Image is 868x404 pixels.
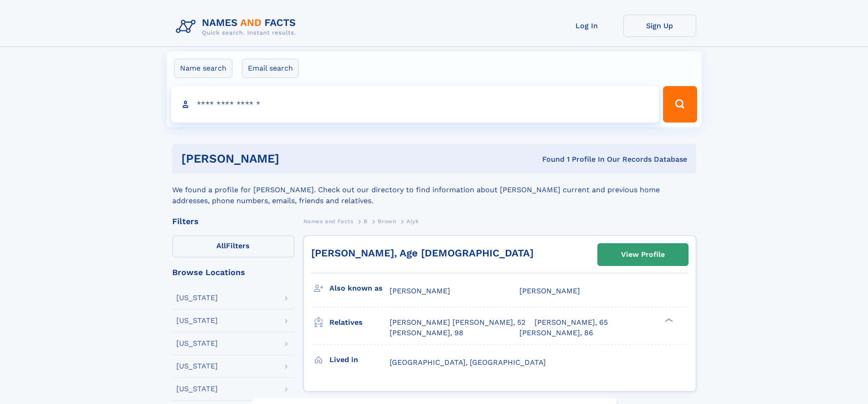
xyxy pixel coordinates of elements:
[663,317,673,323] div: ❯
[623,15,696,37] a: Sign Up
[598,244,688,266] a: View Profile
[411,154,687,164] div: Found 1 Profile In Our Records Database
[550,15,623,37] a: Log In
[311,247,534,259] a: [PERSON_NAME], Age [DEMOGRAPHIC_DATA]
[519,328,593,338] a: [PERSON_NAME], 86
[378,218,396,225] span: Brown
[364,218,368,225] span: B
[329,281,390,296] h3: Also known as
[406,218,419,225] span: Alyk
[663,86,697,123] button: Search Button
[242,59,299,78] label: Email search
[519,286,580,295] span: [PERSON_NAME]
[176,294,218,302] div: [US_STATE]
[390,328,463,338] a: [PERSON_NAME], 98
[621,244,665,265] div: View Profile
[172,217,294,225] div: Filters
[364,215,368,227] a: B
[181,153,411,164] h1: [PERSON_NAME]
[176,385,218,393] div: [US_STATE]
[174,59,232,78] label: Name search
[303,215,354,227] a: Names and Facts
[534,317,608,327] a: [PERSON_NAME], 65
[172,15,303,39] img: Logo Names and Facts
[216,241,226,250] span: All
[390,358,546,367] span: [GEOGRAPHIC_DATA], [GEOGRAPHIC_DATA]
[378,215,396,227] a: Brown
[172,268,294,276] div: Browse Locations
[390,286,450,295] span: [PERSON_NAME]
[176,363,218,370] div: [US_STATE]
[171,86,659,123] input: search input
[390,317,525,327] a: [PERSON_NAME] [PERSON_NAME], 52
[176,317,218,324] div: [US_STATE]
[329,315,390,330] h3: Relatives
[172,235,294,257] label: Filters
[329,352,390,368] h3: Lived in
[172,174,696,206] div: We found a profile for [PERSON_NAME]. Check out our directory to find information about [PERSON_N...
[176,340,218,347] div: [US_STATE]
